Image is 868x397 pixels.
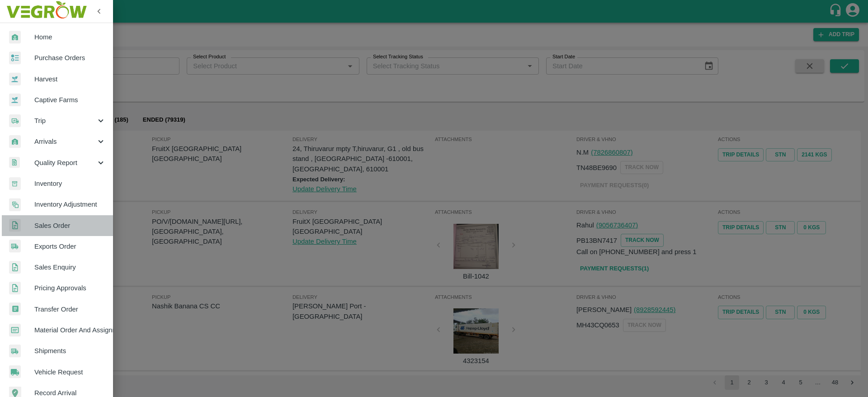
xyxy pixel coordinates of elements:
[9,72,21,86] img: harvest
[34,116,96,126] span: Trip
[34,179,106,189] span: Inventory
[9,93,21,107] img: harvest
[9,261,21,274] img: sales
[9,52,21,65] img: reciept
[34,221,106,231] span: Sales Order
[9,157,20,168] img: qualityReport
[9,324,21,337] img: centralMaterial
[34,262,106,272] span: Sales Enquiry
[34,32,106,42] span: Home
[9,198,21,211] img: inventory
[34,283,106,293] span: Pricing Approvals
[34,325,106,335] span: Material Order And Assignment
[9,240,21,253] img: shipments
[34,367,106,377] span: Vehicle Request
[9,114,21,128] img: delivery
[9,365,21,378] img: vehicle
[34,241,106,251] span: Exports Order
[9,135,21,148] img: whArrival
[34,53,106,63] span: Purchase Orders
[34,74,106,84] span: Harvest
[34,199,106,209] span: Inventory Adjustment
[9,302,21,316] img: whTransfer
[9,282,21,295] img: sales
[34,304,106,314] span: Transfer Order
[9,177,21,190] img: whInventory
[9,31,21,44] img: whArrival
[34,158,96,168] span: Quality Report
[34,137,96,147] span: Arrivals
[34,95,106,105] span: Captive Farms
[9,345,21,358] img: shipments
[34,346,106,356] span: Shipments
[9,219,21,232] img: sales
